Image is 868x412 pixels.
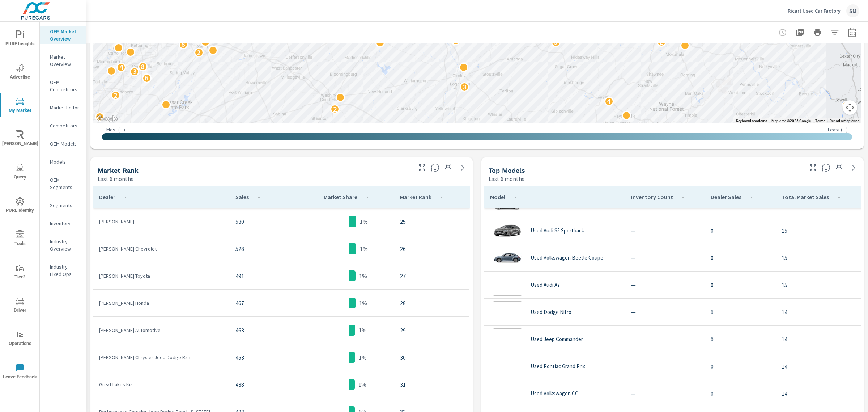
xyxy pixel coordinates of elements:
span: Query [3,164,37,181]
span: Save this to your personalized report [442,162,454,173]
button: Make Fullscreen [416,162,428,173]
button: Map camera controls [843,100,857,115]
p: [PERSON_NAME] Chevrolet [99,245,224,252]
span: [PERSON_NAME] [3,130,37,148]
p: Industry Overview [50,238,80,252]
div: OEM Models [40,138,86,149]
img: Google [95,114,119,123]
p: 27 [400,272,464,280]
p: Least ( — ) [828,126,848,133]
p: 0 [711,362,770,371]
span: Leave Feedback [3,363,37,381]
p: — [631,226,699,235]
p: Dealer [99,193,115,201]
button: Select Date Range [845,25,859,40]
p: 1% [358,380,366,389]
div: Models [40,156,86,167]
div: Segments [40,200,86,211]
span: PURE Insights [3,30,37,48]
p: Used Audi A7 [531,282,560,288]
div: OEM Market Overview [40,26,86,44]
p: 0 [711,253,770,262]
p: 0 [711,281,770,289]
p: 15 [782,226,858,235]
p: Segments [50,202,80,209]
button: Apply Filters [827,25,842,40]
div: nav menu [0,22,39,388]
p: Market Share [324,193,357,201]
p: 8 [141,62,145,71]
p: Last 6 months [489,175,524,183]
div: SM [846,4,859,17]
p: 15 [782,253,858,262]
div: Market Editor [40,102,86,113]
p: Inventory [50,220,80,227]
p: OEM Competitors [50,79,80,93]
a: Report a map error [830,119,859,123]
p: 0 [711,308,770,316]
p: 453 [235,353,298,362]
p: [PERSON_NAME] Toyota [99,272,224,279]
span: PURE Identity [3,197,37,215]
div: OEM Competitors [40,77,86,95]
p: 14 [782,308,858,316]
p: OEM Models [50,140,80,147]
p: OEM Market Overview [50,28,80,42]
div: Industry Fixed Ops [40,261,86,279]
p: 4 [119,63,123,71]
p: [PERSON_NAME] Chrysler Jeep Dodge Ram [99,354,224,361]
p: 1% [360,244,368,253]
p: 15 [782,281,858,289]
p: 2 [197,48,201,57]
p: Competitors [50,122,80,129]
p: 14 [782,335,858,344]
p: Great Lakes Kia [99,381,224,388]
p: Used Jeep Commander [531,336,583,342]
button: Keyboard shortcuts [736,118,767,123]
span: Tier2 [3,264,37,281]
p: 438 [235,380,298,389]
p: Used Audi S5 Sportback [531,227,584,234]
p: 4 [98,113,102,121]
p: 467 [235,299,298,307]
span: Find the biggest opportunities within your model lineup nationwide. [Source: Market registration ... [822,163,830,172]
p: 5 [554,38,558,46]
a: Open this area in Google Maps (opens a new window) [95,114,119,123]
p: 528 [235,244,298,253]
p: — [631,281,699,289]
p: — [631,308,699,316]
p: 30 [400,353,464,362]
p: 1% [359,326,367,335]
span: Save this to your personalized report [833,162,845,173]
p: 1% [359,353,367,362]
p: — [631,389,699,398]
p: Models [50,158,80,165]
p: Ricart Used Car Factory [788,8,841,14]
p: Used Dodge Nitro [531,309,571,315]
img: glamour [493,247,522,269]
p: Market Editor [50,104,80,111]
p: [PERSON_NAME] Automotive [99,327,224,334]
p: — [631,253,699,262]
p: 1% [359,299,367,307]
button: "Export Report to PDF" [793,25,807,40]
p: Market Rank [400,193,431,201]
p: 28 [400,299,464,307]
a: Terms (opens in new tab) [815,119,825,123]
p: 0 [711,335,770,344]
p: 26 [400,244,464,253]
p: Total Market Sales [782,193,829,201]
p: 8 [181,40,185,49]
span: Operations [3,330,37,348]
p: 3 [463,83,467,91]
span: Tools [3,230,37,248]
p: [PERSON_NAME] [99,218,224,225]
p: 3 [133,67,137,76]
p: 2 [114,91,118,100]
p: 4 [607,97,611,105]
div: Inventory [40,218,86,229]
p: Dealer Sales [711,193,741,201]
p: Industry Fixed Ops [50,263,80,278]
span: Market Rank shows you how you rank, in terms of sales, to other dealerships in your market. “Mark... [431,163,439,172]
p: — [631,362,699,371]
